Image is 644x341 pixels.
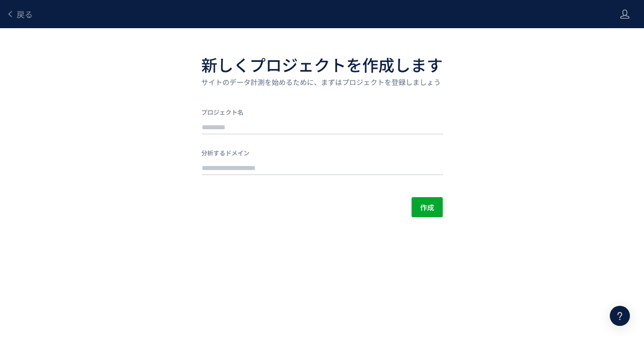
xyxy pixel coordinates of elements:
[201,52,443,76] h1: 新しくプロジェクトを作成します
[201,148,443,157] label: 分析するドメイン
[17,8,33,20] span: 戻る
[201,76,443,88] p: サイトのデータ計測を始めるために、まずはプロジェクトを登録しましょう
[201,108,443,116] label: プロジェクト名
[412,197,443,217] button: 作成
[420,197,434,217] span: 作成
